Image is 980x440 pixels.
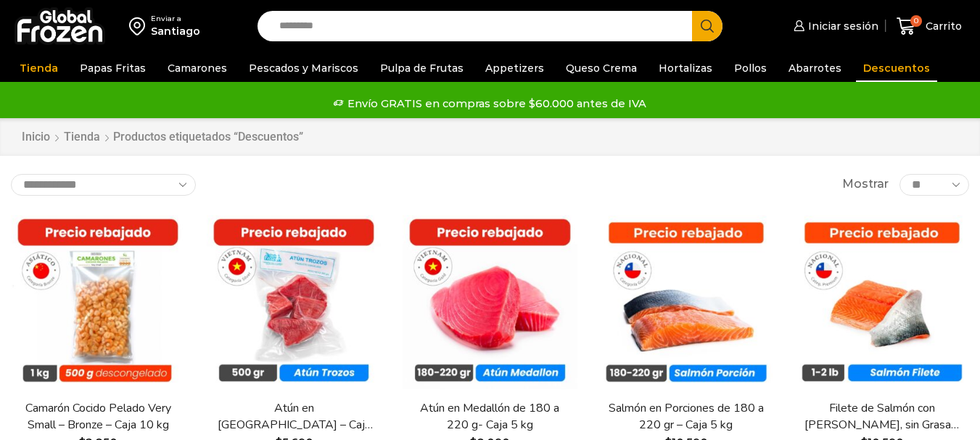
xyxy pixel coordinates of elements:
a: Abarrotes [781,54,849,82]
a: Appetizers [478,54,551,82]
div: Santiago [151,24,200,38]
a: Papas Fritas [73,54,153,82]
div: Enviar a [151,14,200,24]
span: 0 [910,15,922,27]
button: Search button [692,11,722,41]
img: address-field-icon.svg [129,14,151,38]
a: Pescados y Mariscos [242,54,366,82]
a: Tienda [63,129,101,146]
a: Camarón Cocido Pelado Very Small – Bronze – Caja 10 kg [20,400,176,433]
nav: Breadcrumb [21,129,303,146]
a: Filete de Salmón con [PERSON_NAME], sin Grasa y sin Espinas 1-2 lb – Caja 10 Kg [804,400,960,433]
a: Hortalizas [651,54,720,82]
a: Inicio [21,129,51,146]
a: Queso Crema [559,54,644,82]
a: Camarones [160,54,234,82]
span: Iniciar sesión [804,19,878,33]
a: Iniciar sesión [790,12,878,41]
a: Pulpa de Frutas [373,54,471,82]
a: Pollos [727,54,774,82]
a: Descuentos [856,54,937,82]
a: Salmón en Porciones de 180 a 220 gr – Caja 5 kg [608,400,765,433]
a: Tienda [12,54,65,82]
h1: Productos etiquetados “Descuentos” [113,130,303,144]
a: Atún en Medallón de 180 a 220 g- Caja 5 kg [411,400,568,433]
select: Pedido de la tienda [11,174,196,196]
span: Carrito [922,19,962,33]
a: 0 Carrito [893,9,965,43]
a: Atún en [GEOGRAPHIC_DATA] – Caja 10 kg [215,400,372,433]
span: Mostrar [842,176,889,193]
